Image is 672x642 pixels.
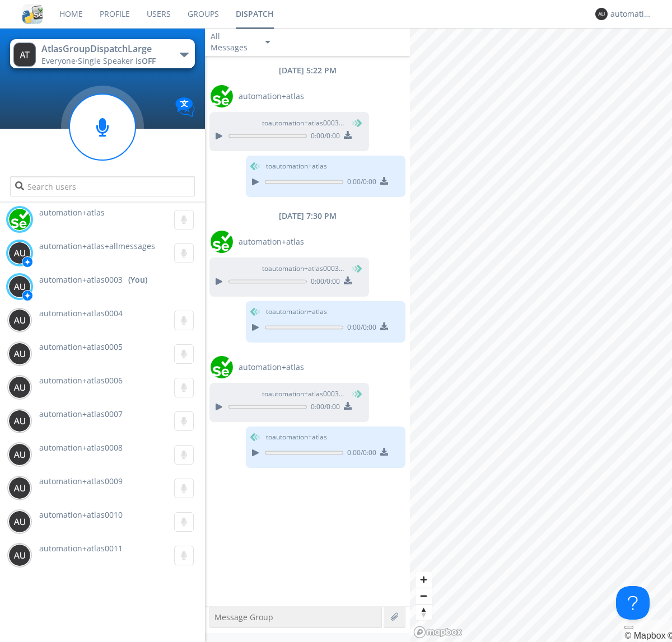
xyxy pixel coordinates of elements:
[13,43,36,67] img: 373638.png
[78,55,156,66] span: Single Speaker is
[413,626,463,639] a: Mapbox logo
[211,356,233,378] img: d2d01cd9b4174d08988066c6d424eccd
[616,586,650,620] iframe: Toggle Customer Support
[266,161,327,171] span: to automation+atlas
[211,31,255,53] div: All Messages
[8,410,31,432] img: 373638.png
[128,274,147,285] div: (You)
[8,544,31,566] img: 373638.png
[39,207,105,218] span: automation+atlas
[344,277,352,284] img: download media button
[344,118,361,128] span: (You)
[22,4,43,24] img: cddb5a64eb264b2086981ab96f4c1ba7
[380,448,388,456] img: download media button
[343,448,376,460] span: 0:00 / 0:00
[8,343,31,365] img: 373638.png
[39,375,123,386] span: automation+atlas0006
[262,118,346,128] span: to automation+atlas0003
[343,177,376,189] span: 0:00 / 0:00
[416,571,432,588] button: Zoom in
[344,402,352,410] img: download media button
[262,264,346,274] span: to automation+atlas0003
[211,231,233,253] img: d2d01cd9b4174d08988066c6d424eccd
[380,322,388,330] img: download media button
[39,509,123,520] span: automation+atlas0010
[39,308,123,318] span: automation+atlas0004
[610,8,652,20] div: automation+atlas0003
[344,131,352,139] img: download media button
[307,402,340,414] span: 0:00 / 0:00
[39,543,123,554] span: automation+atlas0011
[41,43,167,55] div: AtlasGroupDispatchLarge
[39,476,123,486] span: automation+atlas0009
[39,241,155,251] span: automation+atlas+allmessages
[307,131,340,143] span: 0:00 / 0:00
[344,389,361,399] span: (You)
[8,242,31,264] img: 373638.png
[8,443,31,466] img: 373638.png
[39,341,123,352] span: automation+atlas0005
[239,236,304,247] span: automation+atlas
[595,8,608,20] img: 373638.png
[8,477,31,499] img: 373638.png
[39,274,123,285] span: automation+atlas0003
[205,210,410,222] div: [DATE] 7:30 PM
[8,376,31,399] img: 373638.png
[39,409,123,419] span: automation+atlas0007
[41,55,167,67] div: Everyone ·
[380,177,388,185] img: download media button
[624,631,665,640] a: Mapbox
[416,604,432,620] span: Reset bearing to north
[10,176,194,196] input: Search users
[8,309,31,331] img: 373638.png
[307,277,340,289] span: 0:00 / 0:00
[10,39,194,68] button: AtlasGroupDispatchLargeEveryone·Single Speaker isOFF
[266,307,327,317] span: to automation+atlas
[175,97,195,117] img: Translation enabled
[343,322,376,335] span: 0:00 / 0:00
[239,91,304,102] span: automation+atlas
[416,588,432,604] button: Zoom out
[416,604,432,620] button: Reset bearing to north
[239,362,304,373] span: automation+atlas
[142,55,156,66] span: OFF
[211,85,233,107] img: d2d01cd9b4174d08988066c6d424eccd
[266,432,327,442] span: to automation+atlas
[8,510,31,533] img: 373638.png
[344,264,361,273] span: (You)
[262,389,346,399] span: to automation+atlas0003
[265,41,270,44] img: caret-down-sm.svg
[39,442,123,453] span: automation+atlas0008
[624,626,633,629] button: Toggle attribution
[205,65,410,76] div: [DATE] 5:22 PM
[8,275,31,298] img: 373638.png
[8,208,31,231] img: d2d01cd9b4174d08988066c6d424eccd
